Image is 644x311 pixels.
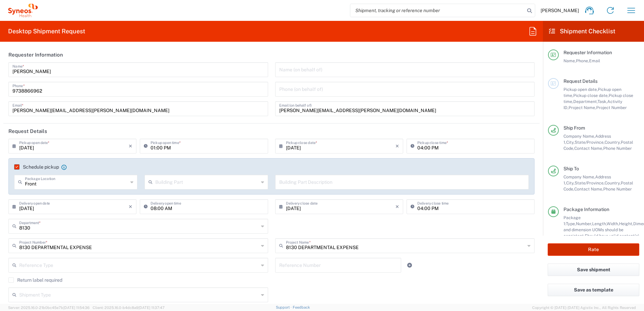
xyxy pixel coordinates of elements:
[93,306,165,310] span: Client: 2025.16.0-b4dc8a9
[548,264,639,276] button: Save shipment
[276,305,293,309] a: Support
[575,140,605,145] span: State/Province,
[605,180,621,185] span: Country,
[563,125,585,131] span: Ship From
[607,221,619,226] span: Width,
[395,141,399,151] i: ×
[350,4,525,17] input: Shipment, tracking or reference number
[566,180,575,185] span: City,
[566,221,576,226] span: Type,
[63,306,90,310] span: [DATE] 11:54:36
[603,146,632,151] span: Phone Number
[573,99,598,104] span: Department,
[548,243,639,256] button: Rate
[541,7,579,13] span: [PERSON_NAME]
[569,105,596,110] span: Project Name,
[14,164,59,170] label: Schedule pickup
[138,306,165,310] span: [DATE] 11:37:47
[619,221,633,226] span: Height,
[592,221,607,226] span: Length,
[8,51,63,58] h2: Requester Information
[573,93,609,98] span: Pickup close date,
[598,99,607,104] span: Task,
[395,201,399,212] i: ×
[563,50,612,55] span: Requester Information
[566,140,575,145] span: City,
[563,58,576,63] span: Name,
[563,87,598,92] span: Pickup open date,
[8,27,85,35] h2: Desktop Shipment Request
[563,166,579,171] span: Ship To
[589,58,600,63] span: Email
[563,78,598,84] span: Request Details
[548,284,639,296] button: Save as template
[605,140,621,145] span: Country,
[585,233,639,238] span: Should have valid content(s)
[574,146,603,151] span: Contact Name,
[563,207,609,212] span: Package Information
[8,306,90,310] span: Server: 2025.16.0-21b0bc45e7b
[563,215,581,226] span: Package 1:
[563,134,595,139] span: Company Name,
[8,128,47,135] h2: Request Details
[576,221,592,226] span: Number,
[293,305,310,309] a: Feedback
[574,186,603,192] span: Contact Name,
[575,180,605,185] span: State/Province,
[576,58,589,63] span: Phone,
[405,261,414,270] a: Add Reference
[532,305,636,311] span: Copyright © [DATE]-[DATE] Agistix Inc., All Rights Reserved
[596,105,627,110] span: Project Number
[129,201,132,212] i: ×
[129,141,132,151] i: ×
[603,186,632,192] span: Phone Number
[8,277,62,283] label: Return label required
[549,27,615,35] h2: Shipment Checklist
[563,174,595,179] span: Company Name,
